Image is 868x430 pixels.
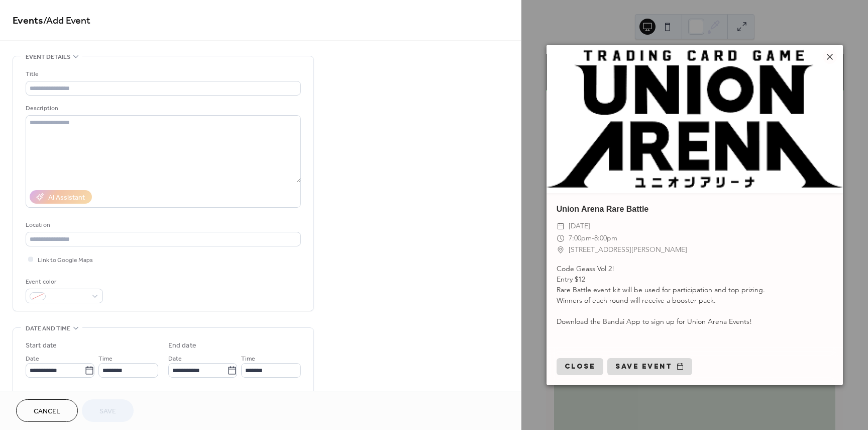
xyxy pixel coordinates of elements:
button: Close [557,358,603,375]
span: / Add Event [43,11,90,31]
a: Events [13,11,43,31]
span: Event details [26,52,70,62]
div: ​ [557,244,565,256]
span: Date [26,354,39,364]
span: [STREET_ADDRESS][PERSON_NAME] [569,244,687,256]
button: Cancel [16,399,78,422]
div: Code Geass Vol 2! Entry $12 Rare Battle event kit will be used for participation and top prizing.... [547,264,843,337]
button: Save event [607,358,692,375]
span: Date and time [26,323,70,334]
div: ​ [557,232,565,244]
span: Date [168,354,182,364]
div: Description [26,103,299,114]
div: Title [26,69,299,79]
span: [DATE] [569,220,590,232]
span: - [592,233,594,242]
div: Location [26,220,299,230]
span: 8:00pm [594,233,617,242]
div: Start date [26,340,57,351]
div: Union Arena Rare Battle [547,203,843,215]
span: Time [241,354,255,364]
span: Time [98,354,113,364]
div: Event color [26,277,101,287]
div: End date [168,340,196,351]
span: 7:00pm [569,233,592,242]
span: Cancel [34,406,60,417]
div: ​ [557,220,565,232]
span: Link to Google Maps [38,255,93,266]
